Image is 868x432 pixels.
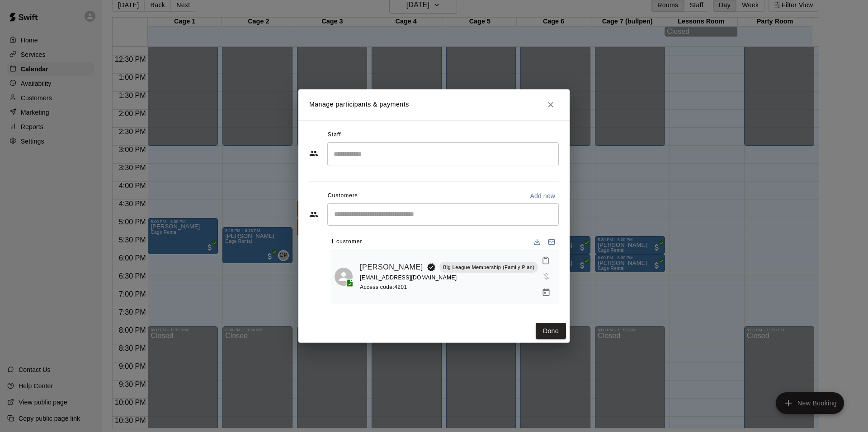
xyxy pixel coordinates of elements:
[309,149,318,158] svg: Staff
[526,189,559,203] button: Add new
[327,142,559,166] div: Search staff
[309,100,409,109] p: Manage participants & payments
[331,235,362,249] span: 1 customer
[328,128,341,142] span: Staff
[335,268,353,286] div: Sophia Loftin
[542,97,559,113] button: Close
[530,191,555,200] p: Add new
[427,263,436,272] svg: Booking Owner
[328,189,358,203] span: Customers
[538,253,553,268] button: Mark attendance
[360,284,407,290] span: Access code: 4201
[327,203,559,226] div: Start typing to search customers...
[536,323,566,339] button: Done
[309,210,318,219] svg: Customers
[360,274,457,281] span: [EMAIL_ADDRESS][DOMAIN_NAME]
[544,235,559,249] button: Email participants
[538,284,554,301] button: Manage bookings & payment
[360,261,423,273] a: [PERSON_NAME]
[443,264,534,271] p: Big League Membership (Family Plan)
[538,272,554,279] span: Has not paid
[530,235,544,249] button: Download list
